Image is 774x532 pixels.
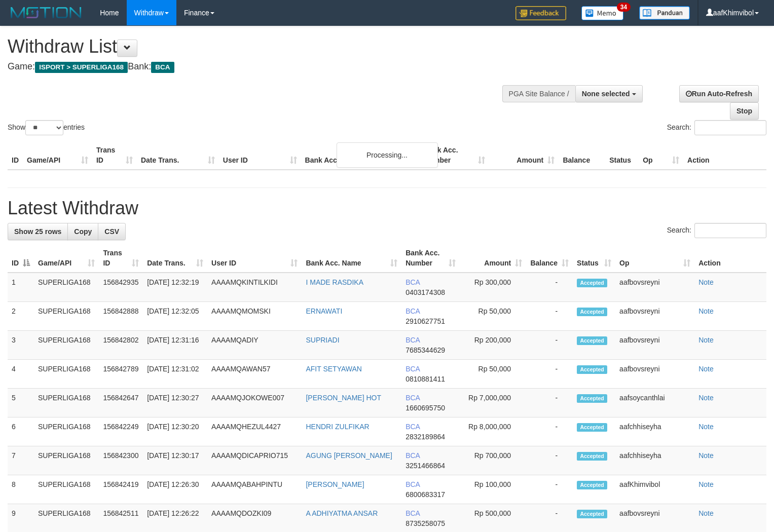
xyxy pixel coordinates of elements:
span: BCA [406,307,420,315]
span: Copy 7685344629 to clipboard [406,346,445,354]
span: Copy 6800683317 to clipboard [406,490,445,499]
th: Game/API: activate to sort column ascending [34,244,99,273]
td: AAAAMQKINTILKIDI [207,273,302,302]
td: Rp 100,000 [460,475,526,504]
a: Copy [67,223,98,240]
span: 34 [617,3,631,12]
td: aafchhiseyha [615,417,694,446]
th: User ID: activate to sort column ascending [207,244,302,273]
span: BCA [406,394,420,402]
td: - [526,273,573,302]
td: 156842647 [99,389,143,417]
td: 156842802 [99,331,143,360]
td: [DATE] 12:30:17 [143,446,207,475]
th: Balance: activate to sort column ascending [526,244,573,273]
td: [DATE] 12:32:05 [143,302,207,331]
span: BCA [406,451,420,460]
th: Amount: activate to sort column ascending [460,244,526,273]
td: 6 [8,417,34,446]
span: Accepted [577,365,607,374]
select: Showentries [25,120,63,135]
td: [DATE] 12:26:30 [143,475,207,504]
a: Note [698,451,714,460]
td: 4 [8,360,34,389]
th: ID [8,141,23,170]
span: Accepted [577,510,607,518]
th: Date Trans. [137,141,219,170]
span: BCA [406,509,420,517]
td: Rp 7,000,000 [460,389,526,417]
td: aafbovsreyni [615,273,694,302]
td: 1 [8,273,34,302]
span: Accepted [577,452,607,461]
a: Note [698,423,714,431]
th: Bank Acc. Name: activate to sort column ascending [302,244,401,273]
img: Feedback.jpg [515,6,566,20]
td: SUPERLIGA168 [34,389,99,417]
td: aafbovsreyni [615,302,694,331]
a: Stop [730,102,759,120]
span: Show 25 rows [14,227,61,236]
button: None selected [575,85,643,102]
a: ERNAWATI [306,307,342,315]
th: User ID [219,141,301,170]
img: Button%20Memo.svg [581,6,624,20]
span: Copy 2910627751 to clipboard [406,317,445,325]
td: [DATE] 12:31:16 [143,331,207,360]
a: Note [698,394,714,402]
span: Accepted [577,279,607,287]
th: Game/API [23,141,92,170]
td: SUPERLIGA168 [34,331,99,360]
div: PGA Site Balance / [502,85,575,102]
a: A ADHIYATMA ANSAR [306,509,378,517]
td: aafKhimvibol [615,475,694,504]
a: HENDRI ZULFIKAR [306,423,369,431]
a: Note [698,509,714,517]
td: [DATE] 12:30:27 [143,389,207,417]
th: Date Trans.: activate to sort column ascending [143,244,207,273]
a: Show 25 rows [8,223,68,240]
span: Accepted [577,336,607,345]
h1: Withdraw List [8,36,506,57]
span: BCA [151,62,174,73]
td: 8 [8,475,34,504]
a: Run Auto-Refresh [679,85,759,102]
a: Note [698,336,714,344]
th: Balance [559,141,605,170]
td: SUPERLIGA168 [34,302,99,331]
label: Show entries [8,120,85,135]
td: aafsoycanthlai [615,389,694,417]
td: aafchhiseyha [615,446,694,475]
th: Action [683,141,766,170]
td: Rp 300,000 [460,273,526,302]
a: Note [698,278,714,286]
td: 156842249 [99,417,143,446]
h1: Latest Withdraw [8,198,766,218]
td: 156842419 [99,475,143,504]
span: Copy 0810881411 to clipboard [406,375,445,383]
td: 156842935 [99,273,143,302]
td: AAAAMQHEZUL4427 [207,417,302,446]
td: 7 [8,446,34,475]
span: Copy 8735258075 to clipboard [406,519,445,527]
th: Action [694,244,766,273]
span: None selected [582,90,630,98]
td: Rp 50,000 [460,360,526,389]
td: 5 [8,389,34,417]
td: Rp 8,000,000 [460,417,526,446]
span: Copy 0403174308 to clipboard [406,288,445,296]
span: BCA [406,336,420,344]
th: Trans ID [92,141,137,170]
td: AAAAMQDICAPRIO715 [207,446,302,475]
a: CSV [98,223,126,240]
a: I MADE RASDIKA [306,278,363,286]
h4: Game: Bank: [8,62,506,72]
td: - [526,389,573,417]
td: - [526,417,573,446]
span: Accepted [577,394,607,403]
th: Bank Acc. Name [301,141,420,170]
label: Search: [667,223,766,238]
a: Note [698,480,714,488]
td: - [526,331,573,360]
td: - [526,360,573,389]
